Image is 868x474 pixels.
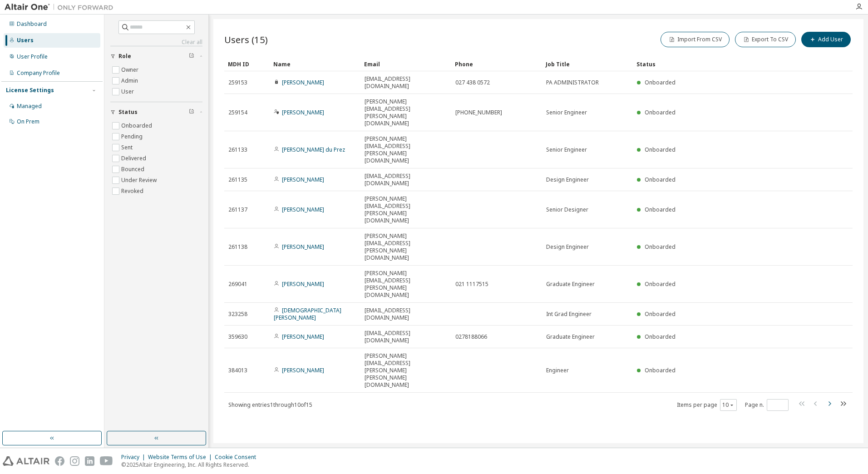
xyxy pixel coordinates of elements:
[546,176,589,183] span: Design Engineer
[282,243,324,251] a: [PERSON_NAME]
[455,79,490,86] span: 027 438 0572
[228,176,247,183] span: 261135
[121,131,144,142] label: Pending
[228,243,247,251] span: 261138
[546,109,587,116] span: Senior Engineer
[455,109,502,116] span: [PHONE_NUMBER]
[282,206,324,213] a: [PERSON_NAME]
[645,333,676,341] span: Onboarded
[273,57,357,71] div: Name
[17,103,42,110] div: Managed
[110,102,202,122] button: Status
[645,366,676,374] span: Onboarded
[365,270,447,299] span: [PERSON_NAME][EMAIL_ADDRESS][PERSON_NAME][DOMAIN_NAME]
[745,399,789,411] span: Page n.
[636,57,805,71] div: Status
[121,64,140,75] label: Owner
[365,135,447,164] span: [PERSON_NAME][EMAIL_ADDRESS][PERSON_NAME][DOMAIN_NAME]
[282,176,324,183] a: [PERSON_NAME]
[85,456,94,466] img: linkedin.svg
[70,456,79,466] img: instagram.svg
[6,87,54,94] div: License Settings
[661,32,730,47] button: Import From CSV
[365,195,447,224] span: [PERSON_NAME][EMAIL_ADDRESS][PERSON_NAME][DOMAIN_NAME]
[365,98,447,127] span: [PERSON_NAME][EMAIL_ADDRESS][PERSON_NAME][DOMAIN_NAME]
[228,311,247,318] span: 323258
[17,37,34,44] div: Users
[215,454,261,461] div: Cookie Consent
[546,311,592,318] span: Int Grad Engineer
[55,456,64,466] img: facebook.svg
[148,454,215,461] div: Website Terms of Use
[364,57,448,71] div: Email
[722,401,735,409] button: 10
[228,206,247,213] span: 261137
[645,243,676,251] span: Onboarded
[365,307,447,321] span: [EMAIL_ADDRESS][DOMAIN_NAME]
[546,206,588,213] span: Senior Designer
[546,281,595,288] span: Graduate Engineer
[17,20,47,28] div: Dashboard
[17,69,60,77] div: Company Profile
[546,57,629,71] div: Job Title
[546,146,587,153] span: Senior Engineer
[228,367,247,374] span: 384013
[121,120,154,131] label: Onboarded
[735,32,796,47] button: Export To CSV
[121,175,158,186] label: Under Review
[677,399,737,411] span: Items per page
[365,352,447,389] span: [PERSON_NAME][EMAIL_ADDRESS][PERSON_NAME][PERSON_NAME][DOMAIN_NAME]
[546,79,599,86] span: PA ADMINISTRATOR
[282,280,324,288] a: [PERSON_NAME]
[17,118,39,125] div: On Prem
[365,173,447,187] span: [EMAIL_ADDRESS][DOMAIN_NAME]
[228,79,247,86] span: 259153
[100,456,113,466] img: youtube.svg
[121,75,140,86] label: Admin
[645,310,676,318] span: Onboarded
[121,86,136,97] label: User
[645,280,676,288] span: Onboarded
[110,39,202,46] a: Clear all
[274,306,341,321] a: [DEMOGRAPHIC_DATA][PERSON_NAME]
[365,330,447,344] span: [EMAIL_ADDRESS][DOMAIN_NAME]
[5,3,118,12] img: Altair One
[228,146,247,153] span: 261133
[228,401,312,409] span: Showing entries 1 through 10 of 15
[282,146,345,153] a: [PERSON_NAME] du Prez
[645,109,676,116] span: Onboarded
[365,75,447,90] span: [EMAIL_ADDRESS][DOMAIN_NAME]
[224,33,268,46] span: Users (15)
[189,53,194,60] span: Clear filter
[121,186,145,197] label: Revoked
[282,333,324,341] a: [PERSON_NAME]
[228,57,266,71] div: MDH ID
[801,32,851,47] button: Add User
[645,176,676,183] span: Onboarded
[455,333,487,341] span: 0278188066
[110,46,202,66] button: Role
[121,153,148,164] label: Delivered
[546,333,595,341] span: Graduate Engineer
[3,456,49,466] img: altair_logo.svg
[546,243,589,251] span: Design Engineer
[455,281,488,288] span: 021 1117515
[645,79,676,86] span: Onboarded
[17,53,48,60] div: User Profile
[228,281,247,288] span: 269041
[645,206,676,213] span: Onboarded
[118,109,138,116] span: Status
[121,461,261,469] p: © 2025 Altair Engineering, Inc. All Rights Reserved.
[118,53,131,60] span: Role
[645,146,676,153] span: Onboarded
[455,57,538,71] div: Phone
[282,79,324,86] a: [PERSON_NAME]
[121,454,148,461] div: Privacy
[282,366,324,374] a: [PERSON_NAME]
[365,232,447,262] span: [PERSON_NAME][EMAIL_ADDRESS][PERSON_NAME][DOMAIN_NAME]
[121,142,134,153] label: Sent
[228,109,247,116] span: 259154
[546,367,569,374] span: Engineer
[282,109,324,116] a: [PERSON_NAME]
[189,109,194,116] span: Clear filter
